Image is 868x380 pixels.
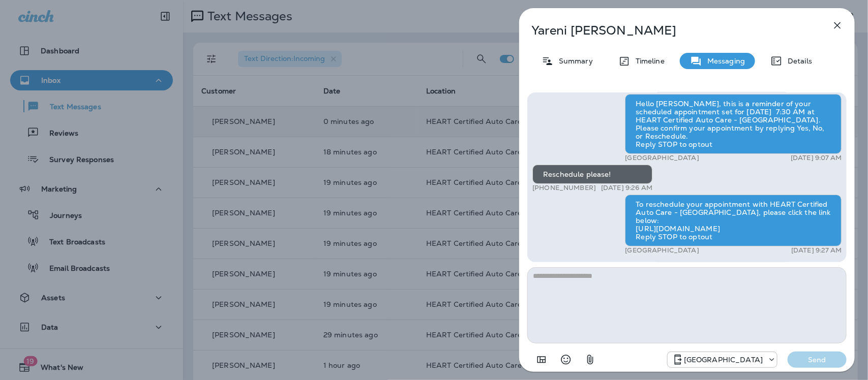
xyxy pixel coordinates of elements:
[791,154,842,162] p: [DATE] 9:07 AM
[631,57,665,65] p: Timeline
[684,356,763,364] p: [GEOGRAPHIC_DATA]
[532,184,596,192] p: [PHONE_NUMBER]
[532,165,652,184] div: Reschedule please!
[783,57,812,65] p: Details
[625,94,842,154] div: Hello [PERSON_NAME], this is a reminder of your scheduled appointment set for [DATE] 7:30 AM at H...
[625,154,699,162] p: [GEOGRAPHIC_DATA]
[702,57,745,65] p: Messaging
[554,57,593,65] p: Summary
[531,350,552,370] button: Add in a premade template
[601,184,652,192] p: [DATE] 9:26 AM
[625,195,842,246] div: To reschedule your appointment with HEART Certified Auto Care - [GEOGRAPHIC_DATA], please click t...
[531,23,809,38] p: Yareni [PERSON_NAME]
[625,246,699,255] p: [GEOGRAPHIC_DATA]
[556,350,576,370] button: Select an emoji
[791,246,842,255] p: [DATE] 9:27 AM
[668,354,777,366] div: +1 (847) 262-3704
